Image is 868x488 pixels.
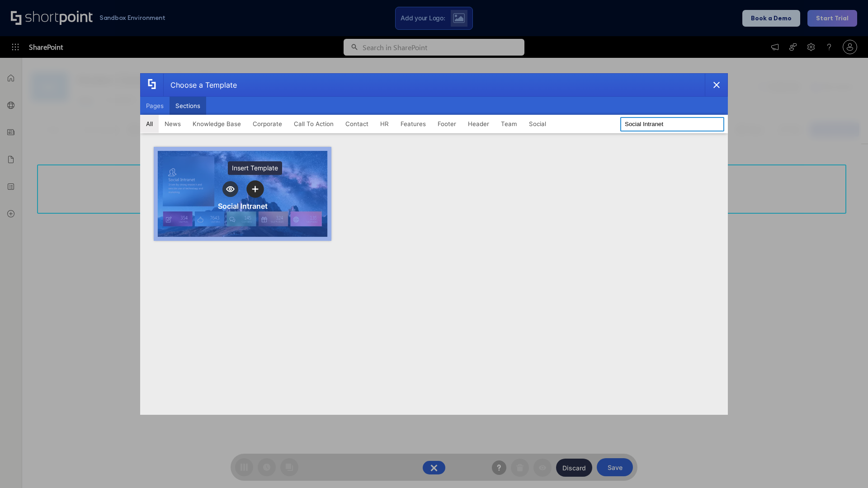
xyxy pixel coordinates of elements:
button: Contact [340,115,374,133]
button: Social [523,115,552,133]
button: Sections [170,97,206,115]
iframe: Chat Widget [823,445,868,488]
button: Footer [432,115,462,133]
button: HR [374,115,395,133]
button: Corporate [247,115,288,133]
div: Choose a Template [163,74,237,96]
button: All [140,115,159,133]
input: Search [620,117,724,131]
div: Social Intranet [218,202,268,211]
button: Team [495,115,523,133]
div: template selector [140,73,728,415]
button: Call To Action [288,115,340,133]
button: News [159,115,187,133]
button: Features [395,115,432,133]
button: Pages [140,97,170,115]
button: Knowledge Base [187,115,247,133]
button: Header [462,115,495,133]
